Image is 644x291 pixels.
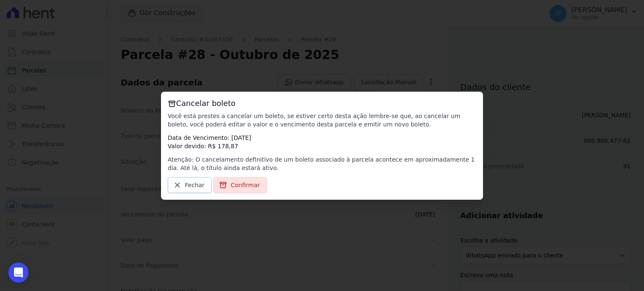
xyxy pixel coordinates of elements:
a: Confirmar [213,177,267,193]
h3: Cancelar boleto [168,98,476,108]
a: Fechar [168,177,212,193]
span: Fechar [185,181,205,189]
p: Você está prestes a cancelar um boleto, se estiver certo desta ação lembre-se que, ao cancelar um... [168,112,476,129]
span: Confirmar [231,181,260,189]
p: Atenção: O cancelamento definitivo de um boleto associado à parcela acontece em aproximadamente 1... [168,155,476,172]
p: Data de Vencimento: [DATE] Valor devido: R$ 178,87 [168,134,476,150]
div: Open Intercom Messenger [8,263,29,283]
